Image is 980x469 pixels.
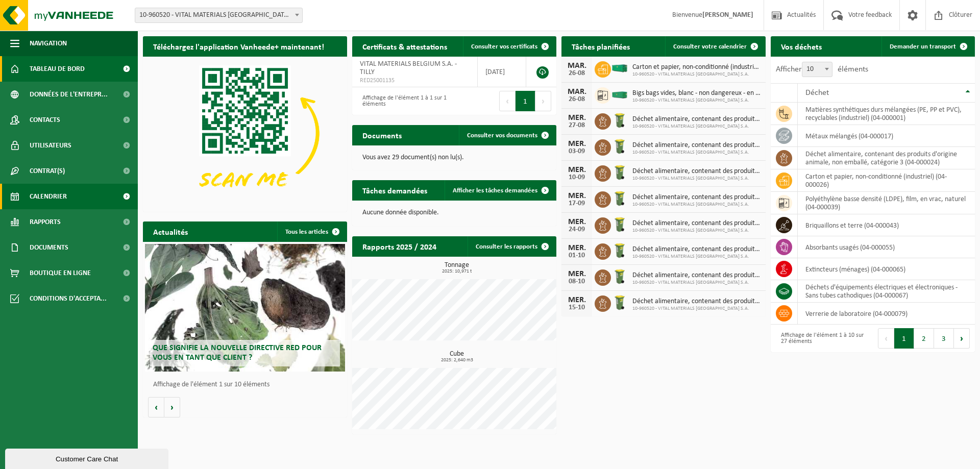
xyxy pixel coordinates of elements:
button: 3 [934,328,954,349]
div: MER. [567,192,587,200]
a: Consulter les rapports [468,236,555,257]
button: Previous [878,328,894,349]
img: WB-0140-HPE-GN-50 [611,216,628,233]
a: Consulter votre calendrier [665,36,765,57]
div: 01-10 [567,252,587,259]
h2: Téléchargez l'application Vanheede+ maintenant! [143,36,334,56]
span: Déchet alimentaire, contenant des produits d'origine animale, non emballé, catég... [632,271,761,280]
div: 17-09 [567,200,587,207]
span: Conditions d'accepta... [30,286,107,311]
span: 10-960520 - VITAL MATERIALS [GEOGRAPHIC_DATA] S.A. [632,176,761,182]
span: Déchet alimentaire, contenant des produits d'origine animale, non emballé, catég... [632,219,761,228]
img: HK-XR-30-GN-00 [611,64,628,73]
span: 10 [802,62,832,77]
div: MER. [567,114,587,122]
span: Consulter vos documents [467,132,537,139]
span: Déchet alimentaire, contenant des produits d'origine animale, non emballé, catég... [632,193,761,202]
span: Déchet alimentaire, contenant des produits d'origine animale, non emballé, catég... [632,167,761,176]
button: Vorige [148,397,164,417]
td: métaux mélangés (04-000017) [798,125,975,147]
div: 10-09 [567,174,587,181]
span: 10 [802,62,832,77]
img: WB-0140-HPE-GN-50 [611,164,628,181]
div: MAR. [567,62,587,70]
span: Que signifie la nouvelle directive RED pour vous en tant que client ? [153,344,322,362]
a: Demander un transport [881,36,974,57]
button: Previous [499,91,516,111]
span: Calendrier [30,184,67,209]
span: Déchet alimentaire, contenant des produits d'origine animale, non emballé, catég... [632,245,761,254]
p: Aucune donnée disponible. [362,209,546,216]
h2: Certificats & attestations [352,36,457,56]
div: MER. [567,140,587,148]
h3: Cube [357,351,556,363]
a: Consulter vos certificats [463,36,555,57]
span: Utilisateurs [30,133,71,158]
button: Volgende [164,397,180,417]
span: Tableau de bord [30,56,85,82]
a: Consulter vos documents [459,125,555,145]
td: [DATE] [478,57,526,87]
td: déchets d'équipements électriques et électroniques - Sans tubes cathodiques (04-000067) [798,280,975,303]
span: Déchet alimentaire, contenant des produits d'origine animale, non emballé, catég... [632,298,761,306]
span: Carton et papier, non-conditionné (industriel) [632,63,761,71]
span: Contacts [30,107,60,133]
p: Vous avez 29 document(s) non lu(s). [362,154,546,161]
div: Affichage de l'élément 1 à 1 sur 1 éléments [357,90,449,112]
div: MER. [567,244,587,252]
img: WB-0140-HPE-GN-50 [611,138,628,155]
h2: Rapports 2025 / 2024 [352,236,447,256]
h2: Actualités [143,221,198,241]
h2: Tâches demandées [352,180,437,200]
span: Déchet alimentaire, contenant des produits d'origine animale, non emballé, catég... [632,141,761,150]
button: Next [535,91,551,111]
td: carton et papier, non-conditionné (industriel) (04-000026) [798,169,975,192]
h2: Vos déchets [771,36,832,56]
div: MER. [567,218,587,226]
span: 10-960520 - VITAL MATERIALS [GEOGRAPHIC_DATA] S.A. [632,124,761,130]
button: Next [954,328,970,349]
span: 10-960520 - VITAL MATERIALS [GEOGRAPHIC_DATA] S.A. [632,280,761,286]
span: 10-960520 - VITAL MATERIALS [GEOGRAPHIC_DATA] S.A. [632,202,761,208]
img: WB-0140-HPE-GN-50 [611,112,628,129]
span: 10-960520 - VITAL MATERIALS [GEOGRAPHIC_DATA] S.A. [632,254,761,260]
span: 10-960520 - VITAL MATERIALS [GEOGRAPHIC_DATA] S.A. [632,306,761,312]
td: verrerie de laboratoire (04-000079) [798,303,975,325]
img: Download de VHEPlus App [143,57,347,210]
span: 10-960520 - VITAL MATERIALS [GEOGRAPHIC_DATA] S.A. [632,228,761,234]
span: Rapports [30,209,61,235]
div: MER. [567,270,587,278]
span: Consulter vos certificats [471,43,537,50]
img: WB-0140-HPE-GN-50 [611,242,628,259]
span: Contrat(s) [30,158,65,184]
div: 26-08 [567,70,587,77]
div: MER. [567,166,587,174]
span: 10-960520 - VITAL MATERIALS [GEOGRAPHIC_DATA] S.A. [632,71,761,78]
img: HK-XC-30-GN-00 [611,90,628,99]
td: matières synthétiques durs mélangées (PE, PP et PVC), recyclables (industriel) (04-000001) [798,103,975,125]
td: absorbants usagés (04-000055) [798,236,975,258]
img: WB-0140-HPE-GN-50 [611,294,628,311]
button: 2 [914,328,934,349]
div: 24-09 [567,226,587,233]
button: 1 [894,328,914,349]
span: Demander un transport [890,43,956,50]
h2: Tâches planifiées [561,36,640,56]
div: MER. [567,296,587,304]
a: Que signifie la nouvelle directive RED pour vous en tant que client ? [145,244,345,372]
span: Boutique en ligne [30,260,91,286]
td: extincteurs (ménages) (04-000065) [798,258,975,280]
span: 10-960520 - VITAL MATERIALS BELGIUM S.A. - TILLY [135,8,302,22]
span: Consulter votre calendrier [673,43,747,50]
span: VITAL MATERIALS BELGIUM S.A. - TILLY [360,60,457,76]
button: 1 [516,91,535,111]
span: Déchet alimentaire, contenant des produits d'origine animale, non emballé, catég... [632,115,761,124]
a: Afficher les tâches demandées [445,180,555,201]
div: Affichage de l'élément 1 à 10 sur 27 éléments [776,327,868,350]
h3: Tonnage [357,262,556,274]
span: Documents [30,235,68,260]
strong: [PERSON_NAME] [702,11,753,19]
h2: Documents [352,125,412,145]
span: 10-960520 - VITAL MATERIALS [GEOGRAPHIC_DATA] S.A. [632,150,761,156]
